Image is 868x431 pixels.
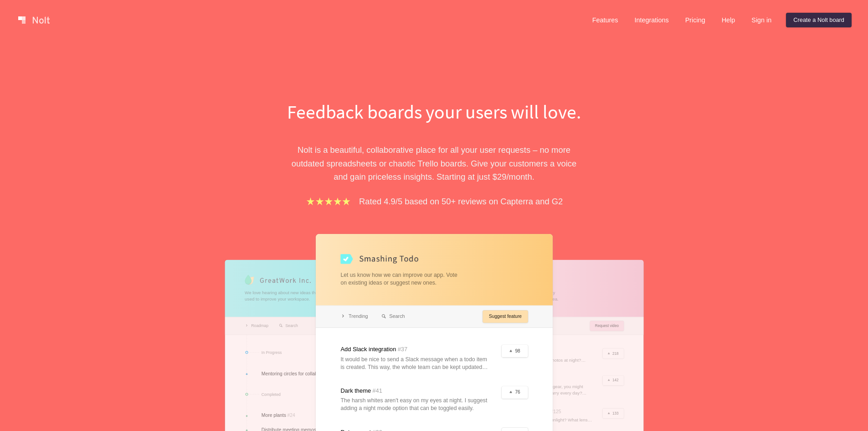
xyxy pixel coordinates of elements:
[714,13,743,27] a: Help
[627,13,676,27] a: Integrations
[305,196,352,207] img: stars.b067e34983.png
[786,13,852,27] a: Create a Nolt board
[678,13,713,27] a: Pricing
[359,195,563,208] p: Rated 4.9/5 based on 50+ reviews on Capterra and G2
[585,13,626,27] a: Features
[744,13,779,27] a: Sign in
[277,143,591,183] p: Nolt is a beautiful, collaborative place for all your user requests – no more outdated spreadshee...
[277,99,591,125] h1: Feedback boards your users will love.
